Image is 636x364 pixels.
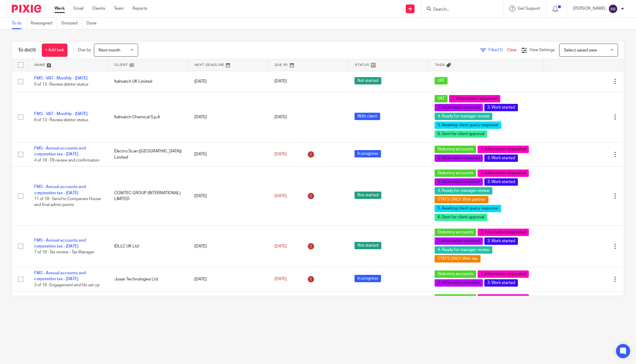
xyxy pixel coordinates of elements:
[34,250,95,254] span: 7 of 18 · Tax review - Tax Manager
[108,71,188,92] td: Italmatch UK Limited
[54,6,65,11] a: Work
[435,154,483,162] span: 2. Information received
[608,4,618,14] img: svg%3E
[435,270,476,278] span: Statutory accounts
[34,271,86,281] a: FMS - Annual accounts and corporation tax - [DATE]
[108,291,188,324] td: Latitude RCBI Consultancy ([GEOGRAPHIC_DATA]) Limited
[34,118,88,122] span: 8 of 13 · Review debtor status
[484,237,518,245] span: 3. Work started
[435,294,476,302] span: Statutory accounts
[188,167,269,226] td: [DATE]
[435,178,483,186] span: 2. Information received
[34,146,86,156] a: FMS - Annual accounts and corporation tax - [DATE]
[435,122,501,129] span: 5. Awaiting client query response
[188,291,269,324] td: [DATE]
[478,294,529,302] span: 1. Information requested
[274,194,287,198] span: [DATE]
[87,18,101,29] a: Done
[564,48,597,52] span: Select saved view
[435,169,476,177] span: Statutory accounts
[435,95,448,102] span: VAT
[188,142,269,166] td: [DATE]
[355,275,381,282] span: In progress
[108,142,188,166] td: Electro Scan ([GEOGRAPHIC_DATA]) Limited
[74,6,83,11] a: Email
[435,104,483,111] span: 2. Information received
[132,6,147,11] a: Reports
[114,6,124,11] a: Team
[435,146,476,153] span: Statutory accounts
[435,237,483,245] span: 2. Information received
[507,48,517,52] a: Clear
[435,205,501,212] span: 5. Awaiting client query response
[435,130,487,138] span: 6. Sent for client approval
[435,255,481,262] span: STATS ONLY: With tax
[34,76,87,80] a: FMS - VAT - Monthly - [DATE]
[449,95,500,102] span: 1. Information requested
[274,115,287,119] span: [DATE]
[274,152,287,156] span: [DATE]
[34,238,86,248] a: FMS - Annual accounts and corporation tax - [DATE]
[99,48,120,52] span: Next month
[435,279,483,287] span: 2. Information received
[498,48,503,52] span: (1)
[484,279,518,287] span: 3. Work started
[92,6,105,11] a: Clients
[108,226,188,267] td: IDLLC UK Ltd
[478,270,529,278] span: 1. Information requested
[484,104,518,111] span: 3. Work started
[478,146,529,153] span: 1. Information requested
[478,229,529,236] span: 1. Information requested
[355,77,381,84] span: Not started
[108,167,188,226] td: COMTEC GROUP (INTERNATIONAL) LIMITED
[573,6,605,11] p: [PERSON_NAME]
[355,150,381,157] span: In progress
[274,79,287,84] span: [DATE]
[518,6,540,11] span: Get Support
[18,47,36,53] h1: To do
[42,44,67,57] a: + Add task
[31,18,57,29] a: Reassigned
[274,277,287,281] span: [DATE]
[433,7,486,12] input: Search
[435,214,487,221] span: 6. Sent for client approval
[484,154,518,162] span: 3. Work started
[274,244,287,248] span: [DATE]
[34,185,86,195] a: FMS - Annual accounts and corporation tax - [DATE]
[188,226,269,267] td: [DATE]
[355,242,381,249] span: Not started
[34,82,88,87] span: 0 of 13 · Review debtor status
[435,77,448,84] span: VAT
[108,92,188,142] td: Italmatch Chemical S.p.A
[30,48,36,52] span: (9)
[435,187,492,195] span: 4. Ready for manager review
[78,47,91,53] p: Due by
[34,112,87,116] a: FMS - VAT - Monthly - [DATE]
[12,18,26,29] a: To do
[34,283,100,287] span: 3 of 18 · Engagement and file set up
[435,229,476,236] span: Statutory accounts
[188,92,269,142] td: [DATE]
[34,158,100,162] span: 4 of 18 · TB review and confirmation
[529,48,555,52] span: View Settings
[34,197,101,207] span: 11 of 18 · Send to Companies House and final admin points
[435,63,445,67] span: Tags
[435,246,492,254] span: 4. Ready for manager review
[488,48,507,52] span: Filter
[478,169,529,177] span: 1. Information requested
[61,18,82,29] a: Snoozed
[484,178,518,186] span: 3. Work started
[355,192,381,199] span: Not started
[355,113,380,120] span: With client
[188,71,269,92] td: [DATE]
[435,196,488,203] span: STATS ONLY: With partner
[108,267,188,291] td: Jusan Technologies Ltd
[188,267,269,291] td: [DATE]
[435,113,492,120] span: 4. Ready for manager review
[12,5,41,13] img: Pixie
